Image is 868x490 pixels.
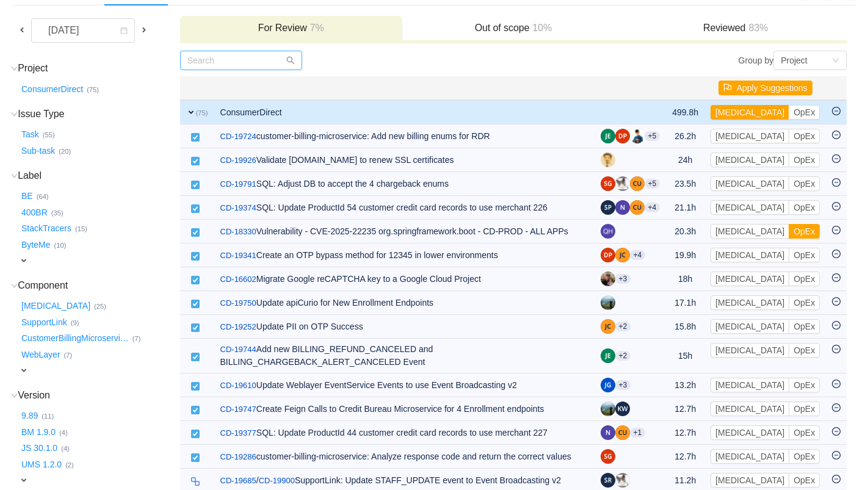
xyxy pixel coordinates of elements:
[711,295,789,310] button: [MEDICAL_DATA]
[832,297,841,306] i: icon: minus-circle
[190,156,200,166] img: 10738
[789,176,820,191] button: OpEx
[666,315,704,339] td: 15.8h
[832,475,841,483] i: icon: minus-circle
[19,439,61,458] button: JS 30.1.0
[38,19,91,42] div: [DATE]
[196,109,208,117] small: (75)
[666,196,704,220] td: 21.1h
[214,148,595,172] td: Validate [DOMAIN_NAME] to renew SSL certificates
[718,81,812,95] button: icon: flagApply Suggestions
[220,226,256,238] a: CD-18330
[37,193,49,200] small: (64)
[220,297,256,309] a: CD-19750
[666,397,704,421] td: 12.7h
[630,200,645,215] img: CU
[615,402,630,416] img: KW
[666,243,704,267] td: 19.9h
[789,343,820,358] button: OpEx
[666,373,704,397] td: 13.2h
[220,131,256,143] a: CD-19724
[59,148,71,155] small: (20)
[789,378,820,392] button: OpEx
[19,366,29,375] span: expand
[601,153,615,167] img: JO
[19,235,54,254] button: ByteMe
[19,389,179,402] h3: Version
[615,425,630,440] img: CU
[220,427,256,439] a: CD-19377
[65,461,74,469] small: (2)
[711,319,789,334] button: [MEDICAL_DATA]
[190,405,200,415] img: 10738
[666,148,704,172] td: 24h
[711,378,789,392] button: [MEDICAL_DATA]
[190,429,200,439] img: 10738
[615,322,631,331] aui-badge: +2
[190,352,200,362] img: 10738
[615,274,631,284] aui-badge: +3
[59,429,68,436] small: (4)
[601,248,615,262] img: DP
[214,315,595,339] td: Update PII on OTP Success
[666,339,704,373] td: 15h
[601,402,615,416] img: J
[220,380,256,392] a: CD-19610
[832,154,841,163] i: icon: minus-circle
[214,100,595,124] td: ConsumerDirect
[214,196,595,220] td: SQL: Update ProductId 54 customer credit card records to use merchant 226
[832,107,841,115] i: icon: minus-circle
[408,22,618,34] h3: Out of scope
[19,170,179,182] h3: Label
[190,251,200,261] img: 10738
[711,402,789,416] button: [MEDICAL_DATA]
[711,129,789,143] button: [MEDICAL_DATA]
[19,312,71,332] button: SupportLink
[601,449,615,464] img: SG
[789,200,820,215] button: OpEx
[789,224,820,239] button: OpEx
[630,250,646,260] aui-badge: +4
[832,57,839,65] i: icon: down
[190,323,200,333] img: 10738
[214,445,595,469] td: customer-billing-microservice: Analyze response code and return the correct values
[711,473,789,488] button: [MEDICAL_DATA]
[19,79,87,99] button: ConsumerDirect
[19,406,42,426] button: 9.89
[94,303,106,310] small: (25)
[19,125,43,145] button: Task
[832,321,841,330] i: icon: minus-circle
[711,105,789,120] button: [MEDICAL_DATA]
[711,248,789,262] button: [MEDICAL_DATA]
[615,248,630,262] img: JC
[711,343,789,358] button: [MEDICAL_DATA]
[259,475,295,487] a: CD-19900
[631,22,841,34] h3: Reviewed
[832,226,841,234] i: icon: minus-circle
[220,451,256,463] a: CD-19286
[11,111,18,118] i: icon: down
[19,422,59,442] button: BM 1.9.0
[601,272,615,286] img: JC
[645,179,660,189] aui-badge: +5
[19,279,179,292] h3: Component
[186,107,196,117] span: expand
[789,449,820,464] button: OpEx
[666,172,704,196] td: 23.5h
[711,272,789,286] button: [MEDICAL_DATA]
[214,243,595,267] td: Create an OTP bypass method for 12345 in lower environments
[186,22,396,34] h3: For Review
[220,154,256,167] a: CD-19926
[601,200,615,215] img: SP
[19,329,132,348] button: CustomerBillingMicroservi…
[19,141,59,160] button: Sub-task
[832,380,841,388] i: icon: minus-circle
[832,131,841,139] i: icon: minus-circle
[214,267,595,291] td: Migrate Google reCAPTCHA key to a Google Cloud Project
[190,132,200,142] img: 10738
[789,272,820,286] button: OpEx
[789,295,820,310] button: OpEx
[19,475,29,485] span: expand
[220,178,256,190] a: CD-19791
[645,131,660,141] aui-badge: +5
